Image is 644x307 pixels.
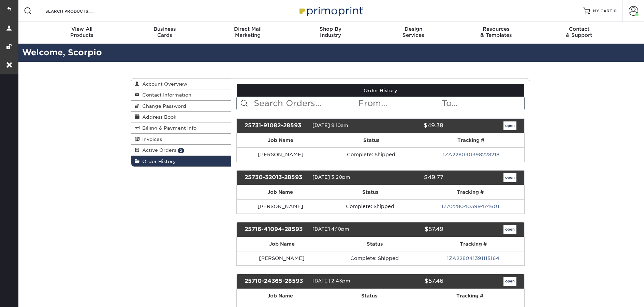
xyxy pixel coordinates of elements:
th: Status [324,289,415,303]
span: 0 [614,9,617,13]
a: BusinessCards [123,22,206,44]
a: 1ZA228040398228218 [443,152,499,157]
span: Billing & Payment Info [140,125,196,131]
a: 1ZA228041391115164 [447,255,499,261]
span: Shop By [289,26,372,32]
span: [DATE] 3:20pm [312,174,350,180]
a: Change Password [131,101,231,112]
a: Address Book [131,112,231,122]
div: $49.38 [375,121,448,130]
th: Tracking # [416,185,524,199]
th: Job Name [237,185,324,199]
div: $49.77 [375,173,448,182]
th: Job Name [237,133,325,147]
div: Cards [123,26,206,38]
span: Contact Information [140,92,191,98]
div: $57.46 [375,277,448,286]
h2: Welcome, Scorpio [17,46,644,59]
span: Account Overview [140,81,187,87]
td: Complete: Shipped [325,147,418,162]
a: Contact& Support [538,22,620,44]
th: Tracking # [415,289,524,303]
span: Invoices [140,136,162,142]
th: Job Name [237,289,324,303]
div: 25716-41094-28593 [239,225,312,234]
span: Direct Mail [206,26,289,32]
a: Resources& Templates [455,22,538,44]
a: View AllProducts [41,22,123,44]
a: Account Overview [131,78,231,89]
img: Primoprint [296,3,365,18]
a: open [503,121,516,130]
td: [PERSON_NAME] [237,251,327,265]
div: Industry [289,26,372,38]
a: Contact Information [131,89,231,100]
th: Job Name [237,237,327,251]
span: Contact [538,26,620,32]
div: 25731-91082-28593 [239,121,312,130]
th: Status [324,185,416,199]
td: Complete: Shipped [324,199,416,214]
div: Marketing [206,26,289,38]
span: Address Book [140,114,176,120]
a: 1ZA228040399474601 [441,204,499,209]
a: Billing & Payment Info [131,122,231,133]
input: From... [357,97,441,110]
a: Direct MailMarketing [206,22,289,44]
td: Complete: Shipped [327,251,422,265]
a: Order History [131,156,231,166]
span: [DATE] 4:10pm [312,226,349,232]
td: [PERSON_NAME] [237,147,325,162]
a: open [503,173,516,182]
div: Services [372,26,455,38]
span: Order History [140,159,176,164]
span: Business [123,26,206,32]
a: Order History [237,84,525,97]
input: SEARCH PRODUCTS..... [45,7,111,15]
td: [PERSON_NAME] [237,199,324,214]
a: Shop ByIndustry [289,22,372,44]
th: Tracking # [418,133,524,147]
span: Resources [455,26,538,32]
span: [DATE] 2:43pm [312,278,350,283]
div: & Support [538,26,620,38]
span: Design [372,26,455,32]
a: open [503,225,516,234]
span: Change Password [140,103,186,109]
div: 25730-32013-28593 [239,173,312,182]
a: Active Orders 2 [131,145,231,156]
div: 25710-24365-28593 [239,277,312,286]
span: View All [41,26,123,32]
a: Invoices [131,134,231,145]
div: & Templates [455,26,538,38]
a: DesignServices [372,22,455,44]
div: $57.49 [375,225,448,234]
div: Products [41,26,123,38]
th: Status [327,237,422,251]
span: Active Orders [140,147,176,153]
span: MY CART [593,8,612,14]
span: 2 [178,148,184,153]
input: Search Orders... [253,97,358,110]
span: [DATE] 9:10am [312,122,348,128]
th: Status [325,133,418,147]
input: To... [441,97,524,110]
a: open [503,277,516,286]
th: Tracking # [422,237,524,251]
